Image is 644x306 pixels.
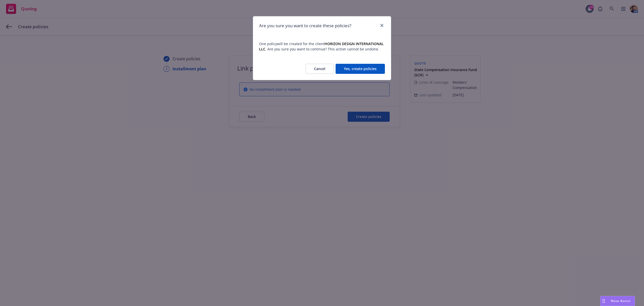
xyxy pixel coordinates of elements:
button: Nova Assist [600,296,635,306]
span: Nova Assist [611,299,631,303]
h1: Are you sure you want to create these policies? [259,22,351,29]
button: Yes, create policies [336,64,385,74]
div: Drag to move [600,296,607,306]
strong: HORIZON DESIGN INTERNATIONAL LLC [259,41,384,51]
span: One policy will be created for the client . Are you sure you want to continue? This action cannot... [259,41,385,52]
a: close [379,22,385,28]
button: Cancel [306,64,334,74]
